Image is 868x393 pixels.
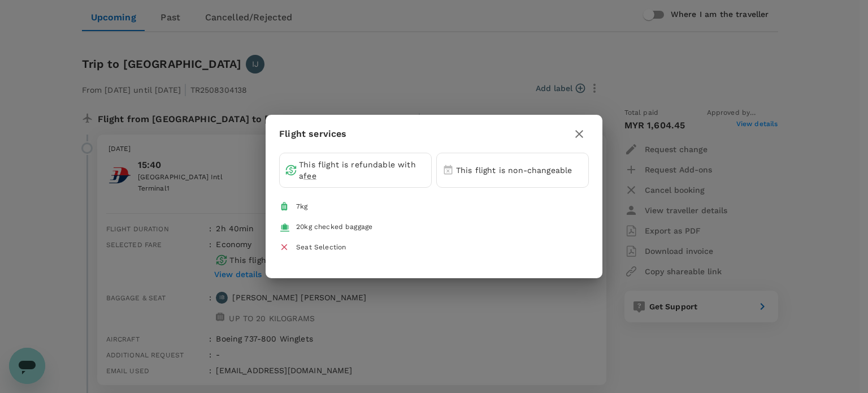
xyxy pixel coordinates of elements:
div: 7kg [296,201,307,213]
div: 20kg checked baggage [296,222,372,233]
p: Flight services [279,127,346,141]
p: This flight is non-changeable [456,165,572,176]
p: This flight is refundable with a [299,159,426,182]
div: Seat Selection [296,242,346,253]
span: fee [303,171,316,180]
